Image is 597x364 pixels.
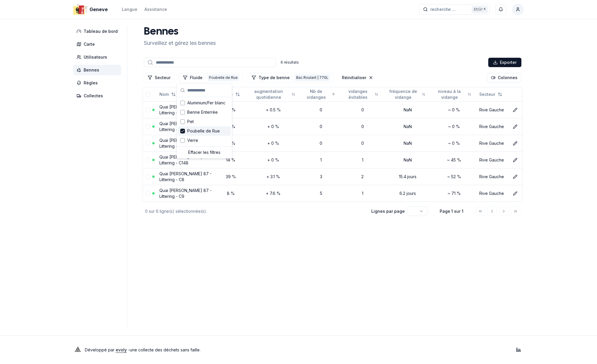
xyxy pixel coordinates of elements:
a: Geneve [73,6,110,13]
a: Assistance [144,6,167,13]
span: niveau à la vidange [434,89,466,100]
span: Benne Enterrée [187,109,218,115]
div: 0 [344,140,382,146]
div: 0 [344,107,382,113]
span: Nom [159,91,169,97]
span: fréquence de vidange [387,89,420,100]
button: Filtrer les lignes [179,73,243,82]
td: Rive Gauche [477,168,508,185]
div: 1 [344,157,382,163]
td: Rive Gauche [477,152,508,168]
a: Règles [73,78,124,88]
span: Pet [187,119,194,125]
div: ~ 0 % [434,124,475,130]
div: + 7.6 % [248,190,299,196]
span: Bennes [84,67,99,73]
span: Secteur [480,91,495,97]
div: 0 [303,124,339,130]
div: + 0 % [248,157,299,163]
a: Quai [PERSON_NAME] 79 - Littering - C79 [159,138,212,149]
div: ~ 0 % [434,140,475,146]
div: ~ 0 % [434,107,475,113]
div: ~ 71 % [434,190,475,196]
button: Exporter [488,58,522,67]
img: Evoly Logo [73,345,82,355]
span: Poubelle de Rue [187,128,220,134]
a: evoly [116,347,127,352]
div: 6.2 jours [387,190,429,196]
button: select-row [145,108,150,112]
button: recherche ...Ctrl+K [419,4,490,15]
button: Not sorted. Click to sort ascending. [383,90,429,99]
div: Effacer les filtres [178,148,231,157]
span: Carte [84,41,95,47]
button: Sorted ascending. Click to sort descending. [300,90,339,99]
div: + 0 % [248,124,299,130]
button: Filtrer les lignes [144,73,174,82]
td: Rive Gauche [477,118,508,135]
div: 0 [344,124,382,130]
span: Nb de vidanges [303,89,329,100]
div: 8 % [218,190,244,196]
div: Poubelle de Rue [208,74,239,81]
a: Carte [73,39,124,50]
div: Page 1 sur 1 [437,208,466,214]
h1: Bennes [144,26,216,38]
span: vidanges évitables [344,89,373,100]
button: Langue [122,6,137,13]
span: Verre [187,137,198,143]
div: ~ 52 % [434,174,475,180]
button: Not sorted. Click to sort ascending. [340,90,382,99]
div: 0 [303,107,339,113]
div: 15.4 jours [387,174,429,180]
div: + 3.1 % [248,174,299,180]
span: Aluminium/Fer blanc [187,100,225,106]
span: recherche ... [430,6,456,12]
a: Tableau de bord [73,26,124,37]
button: Not sorted. Click to sort ascending. [156,90,179,99]
td: Rive Gauche [477,101,508,118]
span: Geneve [90,6,108,13]
span: augmentation quotidienne [248,89,289,100]
span: Tableau de bord [84,28,118,34]
div: 1 [344,190,382,196]
button: Filtrer les lignes [248,73,334,82]
p: Développé par - une collecte des déchets sans faille . [85,346,200,354]
a: Utilisateurs [73,52,124,62]
p: Surveillez et gérez les bennes [144,39,216,47]
button: select-row [145,158,150,162]
div: + 0 % [248,140,299,146]
div: 3 [303,174,339,180]
div: 1 [303,157,339,163]
span: Utilisateurs [84,54,107,60]
td: Rive Gauche [477,135,508,152]
span: Collectes [84,93,103,99]
div: NaN [387,124,429,130]
button: select-row [145,124,150,129]
div: NaN [387,157,429,163]
a: Quai [PERSON_NAME] 79 - Littering - C148 [159,154,212,165]
a: Quai [PERSON_NAME] 87 - Littering - C9 [159,188,212,199]
button: select-row [145,191,150,196]
img: Geneve Logo [73,2,87,16]
div: 0 [303,140,339,146]
a: Quai [PERSON_NAME] 79 - Littering - C10 [159,104,212,115]
button: select-row [145,174,150,179]
button: Cocher les colonnes [487,73,522,82]
a: Quai [PERSON_NAME] 79 - Littering - C11 [159,121,212,132]
div: 0 sur 6 ligne(s) sélectionnée(s). [145,208,362,214]
button: Réinitialiser les filtres [338,73,377,82]
div: NaN [387,107,429,113]
div: 39 % [218,174,244,180]
button: select-row [145,141,150,146]
div: ~ 45 % [434,157,475,163]
button: Not sorted. Click to sort ascending. [476,90,506,99]
td: Rive Gauche [477,185,508,202]
div: 5 [303,190,339,196]
button: Not sorted. Click to sort ascending. [430,90,475,99]
a: Collectes [73,91,124,101]
div: NaN [387,140,429,146]
div: 6 résultats [281,60,299,65]
div: Bac Roulant | 770L [295,74,330,81]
